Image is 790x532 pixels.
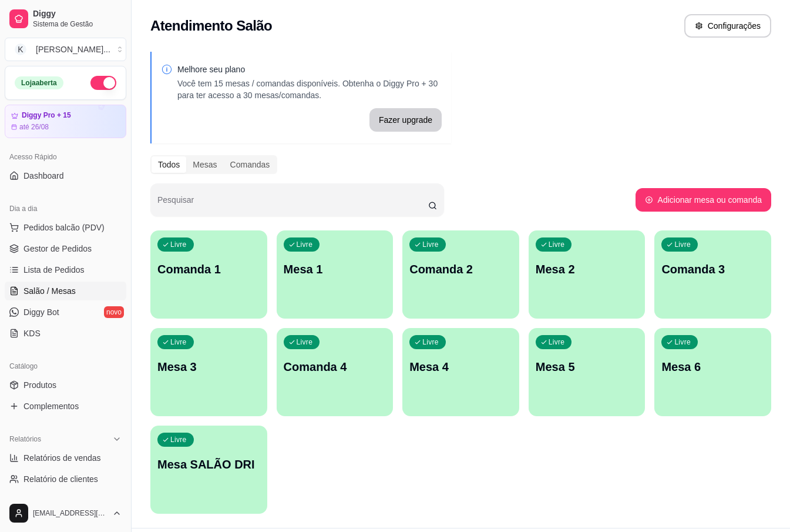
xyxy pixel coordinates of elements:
[170,435,187,444] p: Livre
[636,188,771,212] button: Adicionar mesa ou comanda
[9,434,41,444] span: Relatórios
[15,44,26,55] span: K
[402,328,519,416] button: LivreMesa 4
[5,324,126,343] a: KDS
[150,426,267,514] button: LivreMesa SALÃO DRI
[529,328,646,416] button: LivreMesa 5
[277,328,394,416] button: LivreComanda 4
[186,156,223,173] div: Mesas
[23,452,101,464] span: Relatórios de vendas
[549,240,565,249] p: Livre
[23,243,92,255] span: Gestor de Pedidos
[22,111,71,120] article: Diggy Pro + 15
[422,240,439,249] p: Livre
[33,9,122,19] span: Diggy
[23,306,59,318] span: Diggy Bot
[5,260,126,279] a: Lista de Pedidos
[684,14,771,38] button: Configurações
[23,327,41,339] span: KDS
[150,230,267,319] button: LivreComanda 1
[33,508,107,518] span: [EMAIL_ADDRESS][DOMAIN_NAME]
[15,76,63,89] div: Loja aberta
[23,400,79,412] span: Complementos
[402,230,519,319] button: LivreComanda 2
[5,449,126,467] a: Relatórios de vendas
[284,359,386,375] p: Comanda 4
[157,359,260,375] p: Mesa 3
[5,303,126,322] a: Diggy Botnovo
[369,108,442,132] button: Fazer upgrade
[150,328,267,416] button: LivreMesa 3
[422,337,439,347] p: Livre
[5,239,126,258] a: Gestor de Pedidos
[5,491,126,510] a: Relatório de mesas
[5,499,126,527] button: [EMAIL_ADDRESS][DOMAIN_NAME]
[170,240,187,249] p: Livre
[674,337,691,347] p: Livre
[5,470,126,488] a: Relatório de clientes
[5,166,126,185] a: Dashboard
[654,230,771,319] button: LivreComanda 3
[654,328,771,416] button: LivreMesa 6
[177,63,442,75] p: Melhore seu plano
[409,261,512,277] p: Comanda 2
[23,285,76,297] span: Salão / Mesas
[661,359,764,375] p: Mesa 6
[5,5,126,33] a: DiggySistema de Gestão
[297,240,313,249] p: Livre
[152,156,186,173] div: Todos
[277,230,394,319] button: LivreMesa 1
[5,105,126,138] a: Diggy Pro + 15até 26/08
[674,240,691,249] p: Livre
[536,261,638,277] p: Mesa 2
[23,379,56,391] span: Produtos
[157,199,428,210] input: Pesquisar
[5,397,126,416] a: Complementos
[157,261,260,277] p: Comanda 1
[5,357,126,376] div: Catálogo
[150,16,272,35] h2: Atendimento Salão
[23,264,85,276] span: Lista de Pedidos
[23,170,64,182] span: Dashboard
[409,359,512,375] p: Mesa 4
[5,376,126,394] a: Produtos
[170,337,187,347] p: Livre
[549,337,565,347] p: Livre
[5,199,126,218] div: Dia a dia
[5,282,126,300] a: Salão / Mesas
[5,38,126,61] button: Select a team
[90,76,116,90] button: Alterar Status
[529,230,646,319] button: LivreMesa 2
[23,473,98,485] span: Relatório de clientes
[177,78,442,101] p: Você tem 15 mesas / comandas disponíveis. Obtenha o Diggy Pro + 30 para ter acesso a 30 mesas/com...
[297,337,313,347] p: Livre
[19,122,49,132] article: até 26/08
[157,456,260,473] p: Mesa SALÃO DRI
[284,261,386,277] p: Mesa 1
[661,261,764,277] p: Comanda 3
[23,222,105,233] span: Pedidos balcão (PDV)
[33,19,122,29] span: Sistema de Gestão
[5,148,126,166] div: Acesso Rápido
[536,359,638,375] p: Mesa 5
[5,218,126,237] button: Pedidos balcão (PDV)
[36,44,110,55] div: [PERSON_NAME] ...
[224,156,277,173] div: Comandas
